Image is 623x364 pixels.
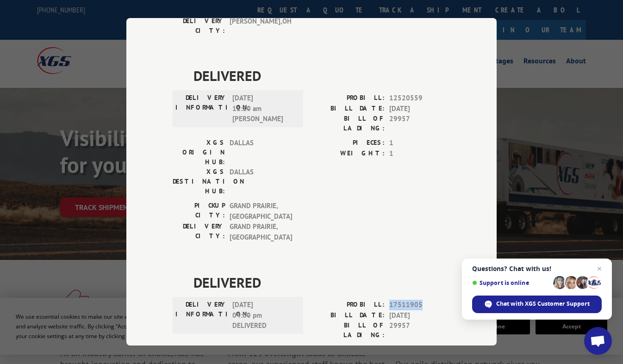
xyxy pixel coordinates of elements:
label: PIECES: [311,345,385,355]
span: DELIVERED [193,272,450,293]
span: 1 [389,138,450,148]
label: BILL OF LADING: [311,114,385,133]
span: Support is online [472,279,550,286]
span: Questions? Chat with us! [472,265,602,272]
span: [PERSON_NAME] , OH [230,16,292,36]
span: 1 [389,345,450,355]
label: BILL DATE: [311,310,385,321]
label: PROBILL: [311,300,385,310]
span: GRAND PRAIRIE , [GEOGRAPHIC_DATA] [230,222,292,242]
span: 1 [389,148,450,159]
label: DELIVERY CITY: [173,16,225,36]
div: Chat with XGS Customer Support [472,296,602,313]
label: DELIVERY INFORMATION: [175,300,228,331]
span: 29957 [389,114,450,133]
label: XGS DESTINATION HUB: [173,167,225,196]
label: BILL OF LADING: [311,321,385,340]
div: Open chat [584,327,612,355]
span: Chat with XGS Customer Support [496,300,590,308]
span: 17511905 [389,300,450,310]
label: PICKUP CITY: [173,201,225,222]
span: [DATE] [389,104,450,114]
span: [DATE] 11:10 am [PERSON_NAME] [232,93,295,124]
label: PIECES: [311,138,385,148]
span: GRAND PRAIRIE , [GEOGRAPHIC_DATA] [230,201,292,222]
span: DALLAS [230,138,292,167]
label: DELIVERY INFORMATION: [175,93,228,124]
span: [DATE] 04:00 pm DELIVERED [232,300,295,331]
label: WEIGHT: [311,148,385,159]
span: [DATE] [389,310,450,321]
label: PROBILL: [311,93,385,104]
label: XGS ORIGIN HUB: [173,138,225,167]
label: BILL DATE: [311,104,385,114]
span: 29957 [389,321,450,340]
label: DELIVERY CITY: [173,222,225,242]
span: DALLAS [230,167,292,196]
span: 12520559 [389,93,450,104]
span: DELIVERED [193,65,450,86]
span: Close chat [594,263,605,274]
